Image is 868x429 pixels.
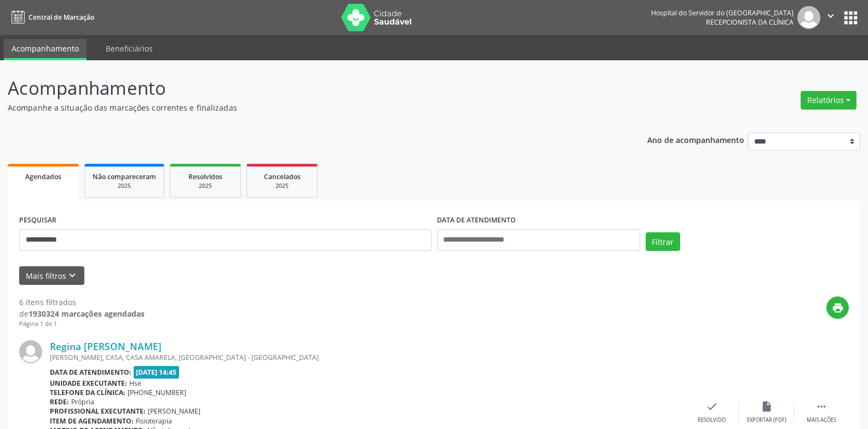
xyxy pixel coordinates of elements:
[19,296,145,308] div: 6 itens filtrados
[50,397,69,407] b: Rede:
[136,416,172,426] span: Fisioterapia
[25,172,61,181] span: Agendados
[437,212,516,229] label: DATA DE ATENDIMENTO
[98,39,160,58] a: Beneficiários
[825,10,837,22] i: 
[19,308,145,319] div: de
[8,75,605,102] p: Acompanhamento
[8,102,605,113] p: Acompanhe a situação das marcações correntes e finalizadas
[264,172,301,181] span: Cancelados
[747,416,786,424] div: Exportar (PDF)
[50,388,125,397] b: Telefone da clínica:
[706,401,718,413] i: check
[8,8,94,26] a: Central de Marcação
[646,232,680,251] button: Filtrar
[178,182,233,190] div: 2025
[797,6,820,29] img: img
[50,353,685,362] div: [PERSON_NAME], CASA, CASA AMARELA, [GEOGRAPHIC_DATA] - [GEOGRAPHIC_DATA]
[129,379,141,388] span: Hse
[50,379,127,388] b: Unidade executante:
[4,39,87,60] a: Acompanhamento
[841,8,860,27] button: apps
[832,302,844,314] i: print
[50,340,162,352] a: Regina [PERSON_NAME]
[651,8,794,18] div: Hospital do Servidor do [GEOGRAPHIC_DATA]
[134,366,180,379] span: [DATE] 14:45
[188,172,222,181] span: Resolvidos
[19,212,56,229] label: PESQUISAR
[815,401,827,413] i: 
[706,18,794,27] span: Recepcionista da clínica
[19,319,145,329] div: Página 1 de 1
[647,133,744,146] p: Ano de acompanhamento
[28,308,145,319] strong: 1930324 marcações agendadas
[128,388,186,397] span: [PHONE_NUMBER]
[19,266,84,285] button: Mais filtroskeyboard_arrow_down
[148,407,200,416] span: [PERSON_NAME]
[698,416,726,424] div: Resolvido
[807,416,836,424] div: Mais ações
[19,340,42,363] img: img
[66,270,78,282] i: keyboard_arrow_down
[761,401,773,413] i: insert_drive_file
[50,368,131,377] b: Data de atendimento:
[255,182,309,190] div: 2025
[93,172,156,181] span: Não compareceram
[801,91,856,110] button: Relatórios
[28,13,94,22] span: Central de Marcação
[820,6,841,29] button: 
[826,296,849,319] button: print
[50,416,134,426] b: Item de agendamento:
[50,407,146,416] b: Profissional executante:
[71,397,94,407] span: Própria
[93,182,156,190] div: 2025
